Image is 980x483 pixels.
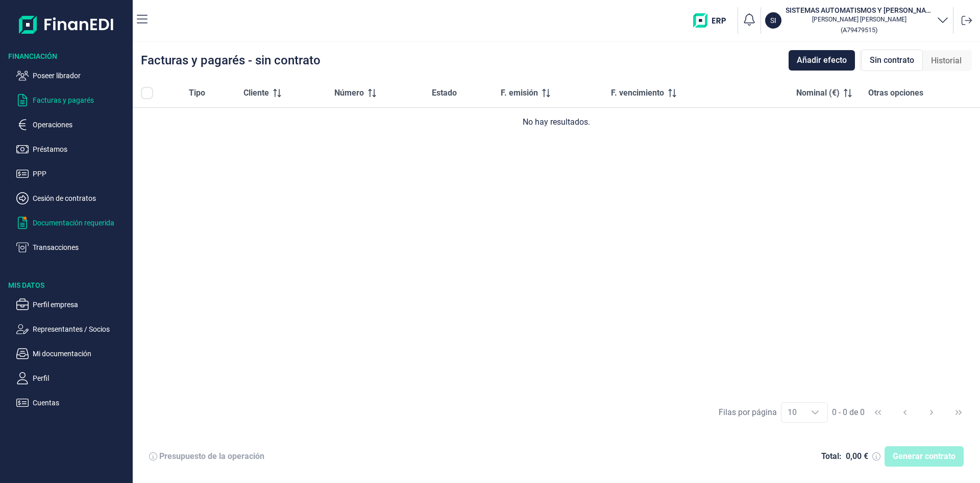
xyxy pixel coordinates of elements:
img: erp [693,13,733,28]
span: 0 - 0 de 0 [832,408,865,417]
p: Operaciones [33,119,129,131]
button: Transacciones [16,241,129,254]
button: Last Page [946,400,971,425]
button: Préstamos [16,143,129,155]
span: Otras opciones [868,87,923,99]
p: Representantes / Socios [33,323,129,335]
button: Documentación requerida [16,217,129,229]
button: Perfil [16,372,129,384]
span: Cliente [243,87,269,99]
button: Cuentas [16,397,129,409]
p: Facturas y pagarés [33,94,129,106]
button: Poseer librador [16,70,129,82]
span: Tipo [189,87,205,99]
p: Perfil empresa [33,298,129,311]
span: F. vencimiento [611,87,664,99]
span: Estado [432,87,457,99]
img: Logo de aplicación [19,8,114,41]
button: Mi documentación [16,348,129,360]
small: Copiar cif [841,26,877,34]
button: PPP [16,168,129,180]
div: Facturas y pagarés - sin contrato [141,54,321,66]
p: Perfil [33,372,129,384]
div: All items unselected [141,87,153,99]
button: Añadir efecto [789,50,855,71]
button: Perfil empresa [16,298,129,311]
button: First Page [866,400,890,425]
p: Poseer librador [33,70,129,82]
p: [PERSON_NAME] [PERSON_NAME] [786,15,933,24]
p: Préstamos [33,143,129,155]
button: Next Page [919,400,944,425]
p: Cuentas [33,397,129,409]
span: Sin contrato [870,54,914,66]
div: Total: [821,451,842,462]
span: F. emisión [501,87,538,99]
div: 0,00 € [846,451,868,462]
span: Número [334,87,364,99]
div: No hay resultados. [141,116,972,128]
p: Cesión de contratos [33,192,129,204]
div: Sin contrato [861,50,923,71]
button: Representantes / Socios [16,323,129,335]
button: Operaciones [16,119,129,131]
div: Filas por página [719,406,777,419]
span: Historial [931,55,962,67]
span: Añadir efecto [797,54,847,66]
div: Presupuesto de la operación [159,451,264,462]
span: Nominal (€) [796,87,840,99]
div: Historial [923,51,970,71]
button: Cesión de contratos [16,192,129,204]
button: SISISTEMAS AUTOMATISMOS Y [PERSON_NAME] ELECTRICOS SA[PERSON_NAME] [PERSON_NAME](A79479515) [765,5,949,36]
h3: SISTEMAS AUTOMATISMOS Y [PERSON_NAME] ELECTRICOS SA [786,5,933,15]
button: Previous Page [893,400,917,425]
button: Facturas y pagarés [16,94,129,106]
p: PPP [33,168,129,180]
div: Choose [803,403,827,422]
p: Transacciones [33,241,129,254]
p: Mi documentación [33,348,129,360]
p: SI [770,15,776,26]
p: Documentación requerida [33,217,129,229]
